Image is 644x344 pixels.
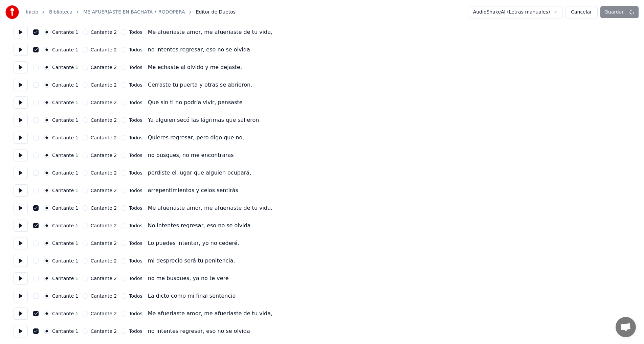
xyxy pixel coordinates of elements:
[148,186,238,194] div: arrepentimientos y celos sentirás
[148,63,242,71] div: Me echaste al olvido y me dejaste,
[196,9,236,16] span: Editor de Duetos
[129,170,142,175] label: Todos
[148,327,250,335] div: no intentes regresar, eso no se olvida
[148,81,252,89] div: Cerraste tu puerta y otras se abrieron,
[52,188,79,193] label: Cantante 1
[52,276,79,281] label: Cantante 1
[91,118,117,122] label: Cantante 2
[91,30,117,35] label: Cantante 2
[129,83,142,87] label: Todos
[52,100,79,105] label: Cantante 1
[129,294,142,298] label: Todos
[91,258,117,263] label: Cantante 2
[91,329,117,334] label: Cantante 2
[148,222,251,230] div: No intentes regresar, eso no se olvida
[148,46,250,54] div: no intentes regresar, eso no se olvida
[148,309,272,318] div: Me afueriaste amor, me afueriaste de tu vida,
[52,223,79,228] label: Cantante 1
[91,276,117,281] label: Cantante 2
[129,47,142,52] label: Todos
[148,239,239,247] div: Lo puedes intentar, yo no cederé,
[52,47,79,52] label: Cantante 1
[52,206,79,210] label: Cantante 1
[91,170,117,175] label: Cantante 2
[52,329,79,334] label: Cantante 1
[91,241,117,246] label: Cantante 2
[52,294,79,298] label: Cantante 1
[129,65,142,70] label: Todos
[129,135,142,140] label: Todos
[91,153,117,158] label: Cantante 2
[49,9,72,16] a: Biblioteca
[129,118,142,122] label: Todos
[52,30,79,35] label: Cantante 1
[91,311,117,316] label: Cantante 2
[129,153,142,158] label: Todos
[129,100,142,105] label: Todos
[91,83,117,87] label: Cantante 2
[129,329,142,334] label: Todos
[5,5,19,19] img: youka
[129,311,142,316] label: Todos
[52,135,79,140] label: Cantante 1
[52,83,79,87] label: Cantante 1
[148,292,236,300] div: La dicto como mi final sentencia
[26,9,236,16] nav: breadcrumb
[129,188,142,193] label: Todos
[148,151,234,159] div: no busques, no me encontraras
[91,65,117,70] label: Cantante 2
[616,317,636,337] a: Open chat
[565,6,598,18] button: Cancelar
[52,241,79,246] label: Cantante 1
[148,257,235,265] div: mi desprecio será tu penitencia,
[52,311,79,316] label: Cantante 1
[129,258,142,263] label: Todos
[91,223,117,228] label: Cantante 2
[26,9,38,16] a: Inicio
[129,276,142,281] label: Todos
[91,47,117,52] label: Cantante 2
[91,100,117,105] label: Cantante 2
[52,170,79,175] label: Cantante 1
[129,241,142,246] label: Todos
[52,118,79,122] label: Cantante 1
[148,28,272,36] div: Me afueriaste amor, me afueriaste de tu vida,
[91,294,117,298] label: Cantante 2
[83,9,185,16] a: ME AFUERIASTE EN BACHATA • RODOPERA
[52,153,79,158] label: Cantante 1
[129,30,142,35] label: Todos
[91,206,117,210] label: Cantante 2
[52,65,79,70] label: Cantante 1
[148,204,272,212] div: Me afueriaste amor, me afueriaste de tu vida,
[129,206,142,210] label: Todos
[148,169,251,177] div: perdiste el lugar que alguien ocupará,
[91,135,117,140] label: Cantante 2
[148,134,244,142] div: Quieres regresar, pero digo que no,
[52,258,79,263] label: Cantante 1
[129,223,142,228] label: Todos
[148,274,229,282] div: no me busques, ya no te veré
[148,98,243,107] div: Que sin ti no podría vivir, pensaste
[91,188,117,193] label: Cantante 2
[148,116,259,124] div: Ya alguien secó las lágrimas que salieron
